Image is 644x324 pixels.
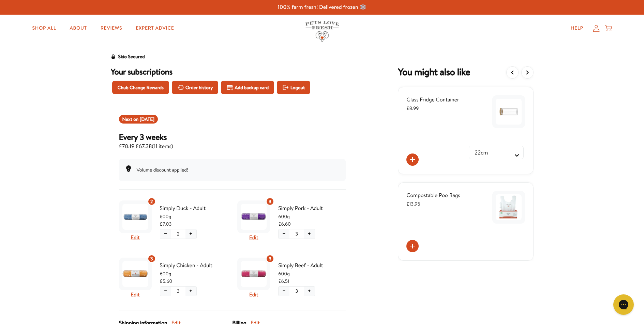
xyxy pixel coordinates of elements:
[279,229,289,239] button: Decrease quantity
[119,198,227,245] div: Subscription product: Simply Duck - Adult
[148,197,156,206] div: 2 units of item: Simply Duck - Adult
[130,21,179,35] a: Expert Advice
[160,204,227,213] span: Simply Duck - Adult
[185,287,196,296] button: Increase quantity
[278,204,346,213] span: Simply Pork - Adult
[278,277,289,285] span: £6.51
[177,230,180,238] span: 2
[119,132,346,151] div: Subscription for 11 items with cost £67.38. Renews Every 3 weeks
[496,99,522,125] img: Glass Fridge Container
[177,287,180,295] span: 3
[235,84,269,91] span: Add backup card
[111,54,116,59] svg: Security
[269,255,271,262] span: 3
[119,255,227,302] div: Subscription product: Simply Chicken - Adult
[278,213,346,220] span: 600g
[278,261,346,270] span: Simply Beef - Adult
[241,204,267,230] img: Simply Pork - Adult
[304,229,315,239] button: Increase quantity
[160,277,173,285] span: £5.60
[279,287,289,296] button: Decrease quantity
[119,132,173,142] h3: Every 3 weeks
[111,66,354,77] h3: Your subscriptions
[610,292,637,317] iframe: Gorgias live chat messenger
[266,255,274,263] div: 3 units of item: Simply Beef - Adult
[111,53,145,66] a: Skio Secured
[137,166,188,173] span: Volume discount applied!
[237,255,346,302] div: Subscription product: Simply Beef - Adult
[237,198,346,245] div: Subscription product: Simply Pork - Adult
[185,84,213,91] span: Order history
[119,143,135,150] s: £70.19
[27,21,61,35] a: Shop All
[249,233,258,242] button: Edit
[119,142,173,151] span: £67.38 ( 11 items )
[565,21,589,35] a: Help
[278,270,346,277] span: 600g
[221,81,274,94] button: Add backup card
[304,287,315,296] button: Increase quantity
[506,66,519,79] button: View previous items
[150,198,153,205] span: 2
[241,261,267,287] img: Simply Beef - Adult
[496,194,522,220] img: Compostable Poo Bags
[278,220,291,228] span: £6.60
[160,287,171,296] button: Decrease quantity
[160,229,171,239] button: Decrease quantity
[95,21,128,35] a: Reviews
[266,197,274,206] div: 3 units of item: Simply Pork - Adult
[160,270,227,277] span: 600g
[122,261,148,287] img: Simply Chicken - Adult
[64,21,92,35] a: About
[122,204,148,230] img: Simply Duck - Adult
[305,21,339,42] img: Pets Love Fresh
[118,84,164,91] span: Chub Change Rewards
[140,116,154,123] span: Oct 4, 2025 (Europe/London)
[131,290,140,299] button: Edit
[290,84,305,91] span: Logout
[148,255,156,263] div: 3 units of item: Simply Chicken - Adult
[118,53,145,61] div: Skio Secured
[521,66,534,79] button: View more items
[160,220,172,228] span: £7.03
[150,255,153,262] span: 3
[406,200,420,207] span: £13.95
[295,287,298,295] span: 3
[185,229,196,239] button: Increase quantity
[122,116,154,123] span: Next on
[131,233,140,242] button: Edit
[119,115,158,124] div: Shipment 2025-10-04T07:44:02.619+00:00
[112,81,169,94] button: Chub Change Rewards
[160,213,227,220] span: 600g
[406,96,459,103] span: Glass Fridge Container
[277,81,310,94] button: Logout
[406,192,460,199] span: Compostable Poo Bags
[406,105,419,112] span: £8.99
[398,66,470,79] h2: You might also want to add a one time order to your subscription.
[249,290,258,299] button: Edit
[295,230,298,238] span: 3
[160,261,227,270] span: Simply Chicken - Adult
[172,81,219,94] button: Order history
[269,198,271,205] span: 3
